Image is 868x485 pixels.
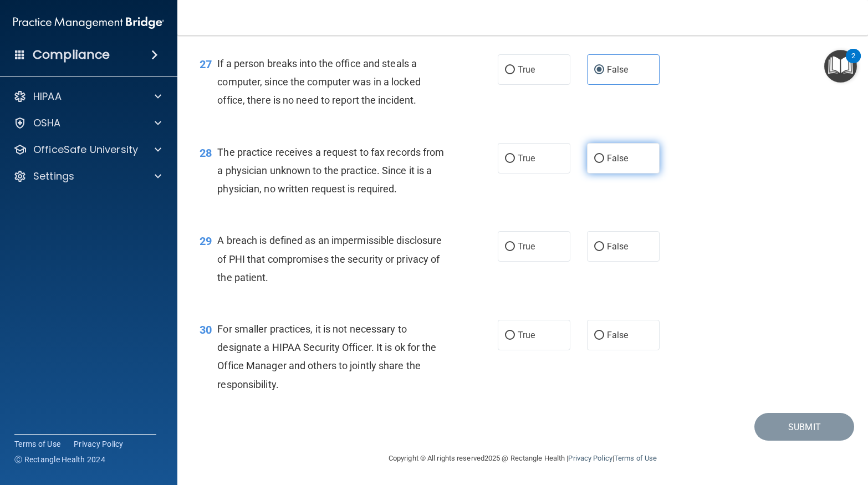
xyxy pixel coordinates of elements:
span: True [518,64,535,75]
a: Privacy Policy [74,438,124,450]
span: 29 [200,234,212,248]
p: OSHA [33,116,61,130]
input: False [594,155,604,163]
span: True [518,330,535,340]
p: HIPAA [33,90,62,103]
a: OSHA [13,116,161,130]
a: HIPAA [13,90,161,103]
a: Terms of Use [614,454,657,462]
span: False [607,241,629,252]
p: Settings [33,170,74,183]
a: Terms of Use [14,438,60,450]
a: Privacy Policy [568,454,612,462]
input: True [505,243,515,251]
input: True [505,331,515,340]
span: True [518,241,535,252]
div: Copyright © All rights reserved 2025 @ Rectangle Health | | [320,441,725,476]
img: PMB logo [13,12,164,34]
span: False [607,330,629,340]
input: False [594,66,604,74]
span: False [607,64,629,75]
span: 30 [200,323,212,336]
button: Open Resource Center, 2 new notifications [824,50,857,83]
h4: Compliance [33,47,110,63]
span: If a person breaks into the office and steals a computer, since the computer was in a locked offi... [217,58,420,106]
a: OfficeSafe University [13,143,161,156]
input: True [505,155,515,163]
span: False [607,153,629,164]
span: 28 [200,146,212,160]
input: False [594,243,604,251]
input: True [505,66,515,74]
span: The practice receives a request to fax records from a physician unknown to the practice. Since it... [217,146,444,195]
span: For smaller practices, it is not necessary to designate a HIPAA Security Officer. It is ok for th... [217,323,436,390]
button: Submit [754,413,854,441]
span: A breach is defined as an impermissible disclosure of PHI that compromises the security or privac... [217,234,442,283]
a: Settings [13,170,161,183]
span: Ⓒ Rectangle Health 2024 [14,454,105,465]
p: OfficeSafe University [33,143,138,156]
div: 2 [851,56,855,70]
span: 27 [200,58,212,71]
input: False [594,331,604,340]
span: True [518,153,535,164]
